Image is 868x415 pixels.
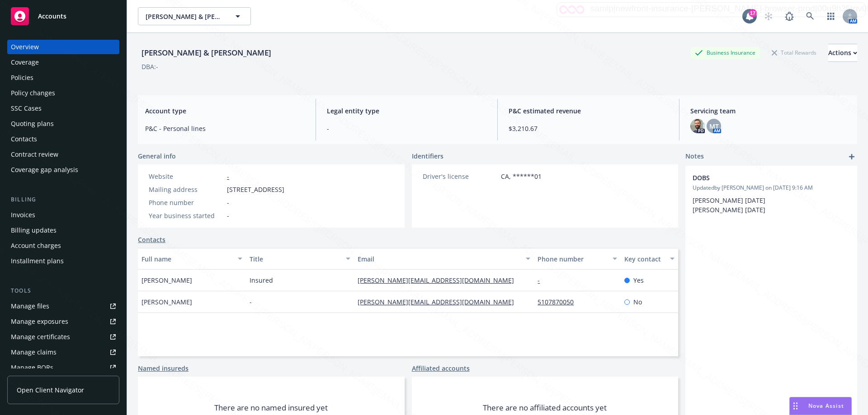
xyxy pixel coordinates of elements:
[11,132,37,146] div: Contacts
[327,106,486,116] span: Legal entity type
[7,195,119,204] div: Billing
[789,397,852,415] button: Nova Assist
[250,254,340,264] div: Title
[149,198,223,207] div: Phone number
[423,172,497,181] div: Driver's license
[749,9,757,17] div: 17
[11,147,58,162] div: Contract review
[138,47,275,59] div: [PERSON_NAME] & [PERSON_NAME]
[483,402,607,413] span: There are no affiliated accounts yet
[11,223,57,238] div: Billing updates
[621,248,678,270] button: Key contact
[138,364,189,373] a: Named insureds
[246,248,354,270] button: Title
[354,248,534,270] button: Email
[7,360,119,375] a: Manage BORs
[11,55,39,70] div: Coverage
[7,132,119,146] a: Contacts
[538,298,581,306] a: 5107870050
[685,151,704,162] span: Notes
[7,330,119,344] a: Manage certificates
[146,12,224,21] span: [PERSON_NAME] & [PERSON_NAME]
[412,151,443,161] span: Identifiers
[7,4,119,29] a: Accounts
[633,297,642,307] span: No
[690,106,850,116] span: Servicing team
[138,235,165,244] a: Contacts
[11,163,78,177] div: Coverage gap analysis
[38,13,66,20] span: Accounts
[7,101,119,116] a: SSC Cases
[11,330,70,344] div: Manage certificates
[142,254,232,264] div: Full name
[7,314,119,329] a: Manage exposures
[7,147,119,162] a: Contract review
[145,124,305,133] span: P&C - Personal lines
[7,286,119,295] div: Tools
[7,86,119,100] a: Policy changes
[11,360,53,375] div: Manage BORs
[690,119,705,133] img: photo
[11,40,39,54] div: Overview
[822,7,840,25] a: Switch app
[790,397,801,415] div: Drag to move
[11,70,33,85] div: Policies
[767,47,821,58] div: Total Rewards
[7,70,119,85] a: Policies
[412,364,470,373] a: Affiliated accounts
[11,117,54,131] div: Quoting plans
[828,44,857,62] button: Actions
[358,254,520,264] div: Email
[11,254,64,268] div: Installment plans
[11,299,49,313] div: Manage files
[7,163,119,177] a: Coverage gap analysis
[690,47,760,58] div: Business Insurance
[138,7,251,25] button: [PERSON_NAME] & [PERSON_NAME]
[11,314,68,329] div: Manage exposures
[780,7,798,25] a: Report a Bug
[538,254,607,264] div: Phone number
[17,385,84,395] span: Open Client Navigator
[138,151,176,161] span: General info
[358,276,521,284] a: [PERSON_NAME][EMAIL_ADDRESS][DOMAIN_NAME]
[11,86,55,100] div: Policy changes
[693,173,826,182] span: DOBS
[509,124,668,133] span: $3,210.67
[11,345,57,359] div: Manage claims
[11,208,35,222] div: Invoices
[624,254,665,264] div: Key contact
[11,238,61,253] div: Account charges
[7,345,119,359] a: Manage claims
[227,198,229,207] span: -
[227,211,229,220] span: -
[149,211,223,220] div: Year business started
[7,254,119,268] a: Installment plans
[149,185,223,194] div: Mailing address
[693,184,850,192] span: Updated by [PERSON_NAME] on [DATE] 9:16 AM
[142,297,192,307] span: [PERSON_NAME]
[709,121,719,131] span: MT
[801,7,819,25] a: Search
[7,40,119,54] a: Overview
[685,166,857,222] div: DOBSUpdatedby [PERSON_NAME] on [DATE] 9:16 AM[PERSON_NAME] [DATE] [PERSON_NAME] [DATE]
[7,299,119,313] a: Manage files
[142,62,158,71] div: DBA: -
[7,117,119,131] a: Quoting plans
[7,238,119,253] a: Account charges
[633,275,644,285] span: Yes
[227,172,229,181] a: -
[534,248,620,270] button: Phone number
[846,151,857,162] a: add
[7,223,119,238] a: Billing updates
[538,276,547,284] a: -
[142,275,192,285] span: [PERSON_NAME]
[250,297,252,307] span: -
[214,402,328,413] span: There are no named insured yet
[145,106,305,116] span: Account type
[227,185,284,194] span: [STREET_ADDRESS]
[7,55,119,70] a: Coverage
[250,275,273,285] span: Insured
[509,106,668,116] span: P&C estimated revenue
[808,402,844,410] span: Nova Assist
